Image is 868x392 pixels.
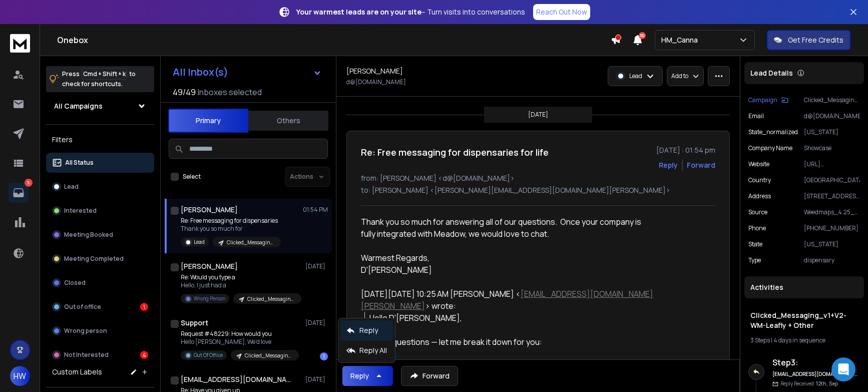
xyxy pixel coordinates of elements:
strong: Your warmest leads are on your site [296,7,421,17]
button: Primary [168,109,248,133]
div: Open Intercom Messenger [831,357,855,381]
div: Forward [687,160,715,170]
p: [URL][DOMAIN_NAME] [804,160,860,168]
h3: Custom Labels [52,367,102,377]
h1: Re: Free messaging for dispensaries for life [361,145,549,159]
p: d@[DOMAIN_NAME] [346,78,406,86]
a: Reach Out Now [533,4,590,20]
p: Reply [359,325,378,335]
div: Hello D'[PERSON_NAME], [369,312,653,324]
p: All Status [65,159,94,167]
h1: Clicked_Messaging_v1+V2- WM-Leafly + Other [750,310,858,330]
p: State_normalized [748,128,798,136]
button: Meeting Completed [46,249,154,269]
label: Select [183,173,201,181]
h1: Support [181,318,208,328]
button: Reply [659,160,678,170]
button: All Campaigns [46,96,154,116]
h1: [PERSON_NAME] [346,66,403,76]
div: | [750,336,858,344]
button: Get Free Credits [767,30,850,50]
span: 49 / 49 [173,86,196,98]
button: Wrong person [46,321,154,341]
h1: [EMAIL_ADDRESS][DOMAIN_NAME] [181,374,291,384]
p: Showcase [804,144,860,152]
p: HM_Canna [661,35,702,45]
p: Not Interested [64,351,109,359]
p: [STREET_ADDRESS][US_STATE] [804,192,860,200]
button: Not Interested4 [46,345,154,365]
p: website [748,160,769,168]
span: 50 [639,32,646,39]
button: Forward [401,366,458,386]
p: Meeting Booked [64,231,113,239]
p: [US_STATE] [804,128,860,136]
div: Great questions — let me break it down for you: [369,336,653,348]
p: – Turn visits into conversations [296,7,525,17]
p: Hello [PERSON_NAME], We'd love [181,338,299,346]
span: 12th, Sep [816,380,838,387]
p: [DATE] [528,111,548,119]
p: Phone [748,224,766,232]
p: Add to [671,72,688,80]
p: Interested [64,207,97,215]
div: Activities [744,276,864,298]
p: Re: Free messaging for dispensaries [181,217,281,225]
div: 4 [140,351,148,359]
button: HW [10,366,30,386]
button: Meeting Booked [46,225,154,245]
p: Closed [64,279,86,287]
p: [DATE] : 01:54 pm [656,145,715,155]
img: logo [10,34,30,53]
p: State [748,240,762,248]
p: [PHONE_NUMBER] [804,224,860,232]
span: 3 Steps [750,336,770,344]
p: from: [PERSON_NAME] <d@[DOMAIN_NAME]> [361,173,715,183]
button: Closed [46,273,154,293]
p: Lead [629,72,642,80]
p: Re: Would you type a [181,273,301,281]
p: Clicked_Messaging_v1+V2- WM-Leafly + Other [227,239,275,246]
p: Request #48229: How would you [181,330,299,338]
span: 4 days in sequence [773,336,825,344]
p: Campaign [748,96,777,104]
h6: [EMAIL_ADDRESS][DOMAIN_NAME][PERSON_NAME] [772,370,860,378]
p: 01:54 PM [303,206,328,214]
p: [US_STATE] [804,240,860,248]
p: [DATE] [305,262,328,270]
button: All Status [46,153,154,173]
button: All Inbox(s) [165,62,330,82]
p: Reach Out Now [536,7,587,17]
p: Wrong Person [194,295,225,302]
span: Cmd + Shift + k [82,68,127,80]
p: Email [748,112,764,120]
p: Out of office [64,303,101,311]
p: Type [748,256,761,264]
h1: All Campaigns [54,101,103,111]
p: Thank you so much for [181,225,281,233]
button: Interested [46,201,154,221]
p: Meeting Completed [64,255,124,263]
div: [DATE][DATE] 10:25 AM [PERSON_NAME] < > wrote: [361,288,653,312]
p: dispensary [804,256,860,264]
p: Address [748,192,771,200]
p: Weedmaps_4.25_With_Emails-(6256) [804,208,860,216]
p: Clicked_Messaging_v1+V2- WM-Leafly + Other [247,295,295,303]
h6: Step 3 : [772,356,860,368]
h1: [PERSON_NAME] [181,261,238,271]
p: Reply Received [780,380,838,387]
p: Source [748,208,767,216]
button: Others [248,110,328,132]
p: Out Of Office [194,351,223,359]
p: Get Free Credits [788,35,843,45]
p: Wrong person [64,327,107,335]
p: Lead [194,238,205,246]
p: [DATE] [305,319,328,327]
div: D'[PERSON_NAME] [361,264,653,276]
a: 5 [9,183,29,203]
h3: Filters [46,133,154,147]
p: Lead Details [750,68,793,78]
p: Press to check for shortcuts. [62,69,136,89]
div: 1 [140,303,148,311]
